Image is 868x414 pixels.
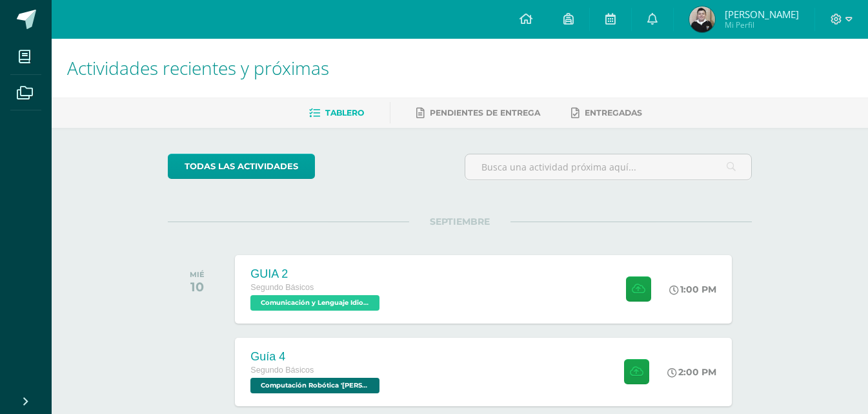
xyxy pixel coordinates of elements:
div: Guía 4 [250,350,383,364]
span: Entregadas [585,108,642,118]
a: Tablero [309,103,364,123]
span: Actividades recientes y próximas [67,56,329,80]
div: 2:00 PM [667,366,716,378]
a: Entregadas [571,103,642,123]
span: Comunicación y Lenguaje Idioma Extranjero 'Newton' [250,295,379,311]
span: Segundo Básicos [250,366,314,375]
span: Segundo Básicos [250,283,314,292]
a: Pendientes de entrega [416,103,540,123]
span: Mi Perfil [725,19,799,30]
span: [PERSON_NAME] [725,8,799,21]
a: todas las Actividades [168,154,315,179]
span: Computación Robótica 'Newton' [250,378,379,393]
div: 1:00 PM [669,284,716,295]
span: Tablero [325,108,364,118]
div: MIÉ [190,270,205,279]
input: Busca una actividad próxima aquí... [465,154,751,180]
span: Pendientes de entrega [430,108,540,118]
div: 10 [190,279,205,295]
img: 72b68dd699ea6cd059df20dfb4d2c7d8.png [689,6,715,32]
div: GUIA 2 [250,267,383,281]
span: SEPTIEMBRE [409,216,510,227]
